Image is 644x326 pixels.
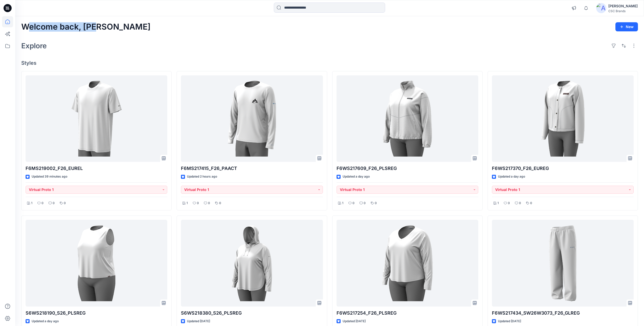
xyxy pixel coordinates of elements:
[186,201,188,206] p: 1
[181,310,323,317] p: S6WS218380_S26_PLSREG
[375,201,377,206] p: 0
[608,9,638,13] div: CSC Brands
[492,165,634,172] p: F6WS217370_F26_EUREG
[21,60,638,66] h4: Styles
[32,319,59,324] p: Updated a day ago
[181,75,323,162] a: F6MS217415_F26_PAACT
[608,3,638,9] div: [PERSON_NAME]
[596,3,606,13] img: avatar
[492,220,634,307] a: F6WS217434_SW26W3073_F26_GLREG
[530,201,532,206] p: 0
[497,201,499,206] p: 1
[187,174,217,179] p: Updated 2 hours ago
[342,201,343,206] p: 1
[508,201,510,206] p: 0
[64,201,66,206] p: 0
[181,165,323,172] p: F6MS217415_F26_PAACT
[26,75,167,162] a: F6MS219002_F26_EUREL
[21,22,151,32] h2: Welcome back, [PERSON_NAME]
[498,174,525,179] p: Updated a day ago
[32,174,67,179] p: Updated 39 minutes ago
[208,201,210,206] p: 0
[337,310,478,317] p: F6WS217254_F26_PLSREG
[492,75,634,162] a: F6WS217370_F26_EUREG
[26,310,167,317] p: S6WS218190_S26_PLSREG
[615,22,638,31] button: New
[53,201,55,206] p: 0
[31,201,32,206] p: 1
[181,220,323,307] a: S6WS218380_S26_PLSREG
[519,201,521,206] p: 0
[498,319,521,324] p: Updated [DATE]
[41,201,44,206] p: 0
[337,220,478,307] a: F6WS217254_F26_PLSREG
[187,319,210,324] p: Updated [DATE]
[21,42,47,50] h2: Explore
[352,201,355,206] p: 0
[492,310,634,317] p: F6WS217434_SW26W3073_F26_GLREG
[337,165,478,172] p: F6WS217609_F26_PLSREG
[26,165,167,172] p: F6MS219002_F26_EUREL
[343,174,370,179] p: Updated a day ago
[219,201,221,206] p: 0
[26,220,167,307] a: S6WS218190_S26_PLSREG
[337,75,478,162] a: F6WS217609_F26_PLSREG
[364,201,366,206] p: 0
[197,201,199,206] p: 0
[343,319,366,324] p: Updated [DATE]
